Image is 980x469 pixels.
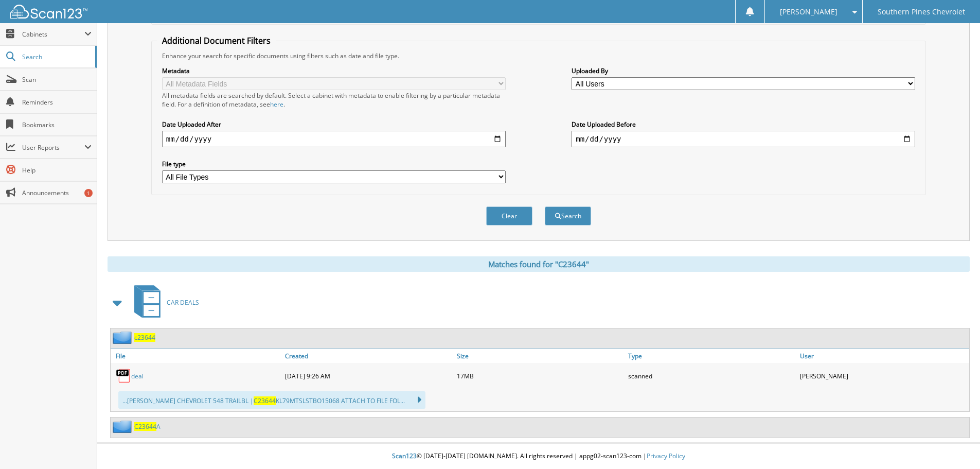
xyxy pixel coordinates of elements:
span: Cabinets [22,30,84,39]
div: 1 [84,189,93,197]
a: Privacy Policy [647,451,685,460]
a: CAR DEALS [128,282,199,323]
span: [PERSON_NAME] [780,9,838,15]
div: [PERSON_NAME] [797,366,969,386]
span: Bookmarks [22,120,92,129]
span: Search [22,53,90,61]
div: ...[PERSON_NAME] CHEVROLET 548 TRAILBL | KL79MTSLSTBO15068 ATTACH TO FILE FOL... [118,391,425,409]
span: C23644 [254,396,276,405]
a: c23644 [134,333,155,342]
span: Scan [22,75,92,84]
img: folder2.png [113,331,134,344]
a: User [797,349,969,363]
a: File [111,349,282,363]
button: Search [545,206,591,225]
label: File type [162,160,506,168]
div: © [DATE]-[DATE] [DOMAIN_NAME]. All rights reserved | appg02-scan123-com | [97,444,980,469]
span: Announcements [22,188,92,197]
legend: Additional Document Filters [157,35,276,46]
button: Clear [486,206,532,225]
div: All metadata fields are searched by default. Select a cabinet with metadata to enable filtering b... [162,91,506,109]
div: Matches found for "C23644" [108,256,970,272]
a: deal [131,372,144,380]
span: Scan123 [392,451,417,460]
input: end [572,131,915,147]
div: [DATE] 9:26 AM [282,366,454,386]
img: PDF.png [116,368,131,384]
label: Metadata [162,66,506,75]
span: Southern Pines Chevrolet [878,9,965,15]
a: C23644A [134,422,161,431]
label: Date Uploaded Before [572,120,915,129]
a: Type [626,349,797,363]
span: Help [22,166,92,175]
span: Reminders [22,98,92,107]
div: scanned [626,366,797,386]
a: Created [282,349,454,363]
a: here [270,100,283,109]
div: Enhance your search for specific documents using filters such as date and file type. [157,51,920,60]
span: C23644 [134,422,156,431]
input: start [162,131,506,147]
span: CAR DEALS [167,298,199,307]
img: scan123-logo-white.svg [10,5,87,19]
label: Date Uploaded After [162,120,506,129]
a: Size [454,349,626,363]
img: folder2.png [113,420,134,433]
div: 17MB [454,366,626,386]
label: Uploaded By [572,66,915,75]
span: User Reports [22,143,84,152]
